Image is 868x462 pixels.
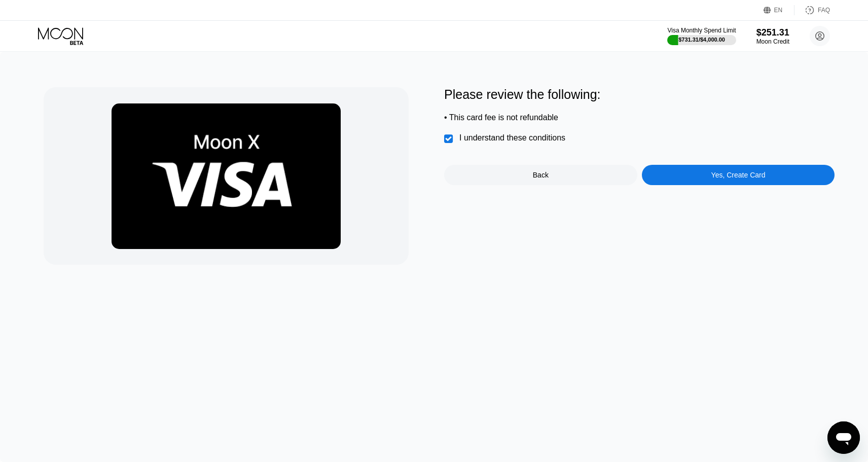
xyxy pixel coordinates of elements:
div: Yes, Create Card [642,165,835,185]
div: Yes, Create Card [711,171,766,179]
div: $731.31 / $4,000.00 [678,37,725,43]
div: Moon Credit [756,38,789,45]
div: EN [774,7,783,14]
div: I understand these conditions [459,133,565,143]
div: Please review the following: [444,87,835,102]
div: FAQ [818,7,830,14]
div: Visa Monthly Spend Limit [667,27,736,34]
div: Back [444,165,637,185]
div: $251.31 [756,27,789,38]
div: $251.31Moon Credit [756,27,789,45]
div: FAQ [794,5,830,15]
div: • This card fee is not refundable [444,113,835,122]
div: Visa Monthly Spend Limit$731.31/$4,000.00 [667,27,736,45]
div:  [444,134,454,144]
div: Back [533,171,549,179]
iframe: Button to launch messaging window [827,421,860,454]
div: EN [764,5,794,15]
